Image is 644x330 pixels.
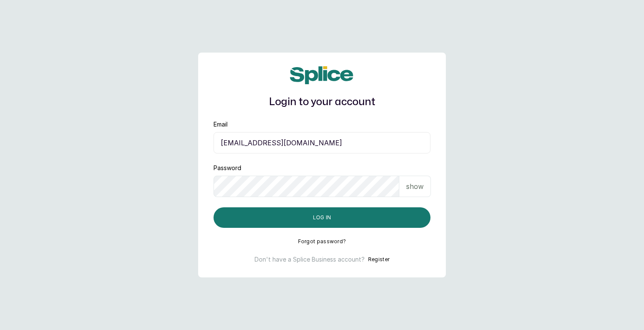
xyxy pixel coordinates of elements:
[298,238,346,245] button: Forgot password?
[368,255,389,264] button: Register
[255,255,365,264] p: Don't have a Splice Business account?
[214,207,430,228] button: Log in
[214,94,430,110] h1: Login to your account
[214,164,241,172] label: Password
[214,132,430,153] input: email@acme.com
[406,181,424,192] p: show
[214,120,228,129] label: Email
